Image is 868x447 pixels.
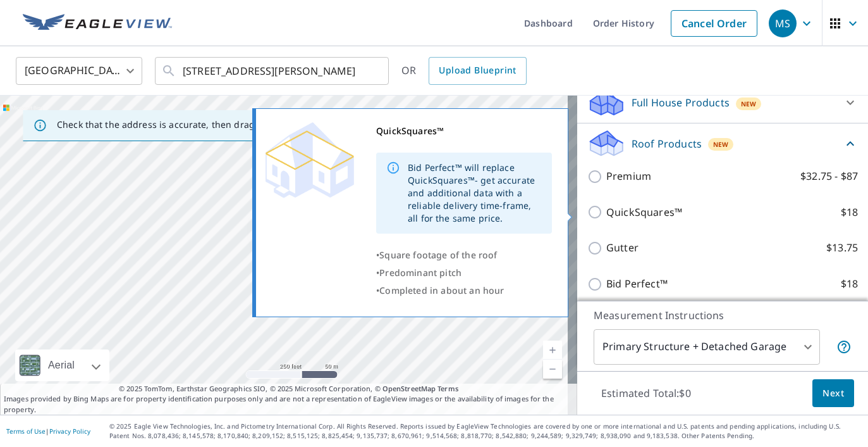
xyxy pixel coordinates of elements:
[401,57,527,85] div: OR
[632,136,702,151] p: Roof Products
[49,427,90,436] a: Privacy Policy
[23,14,172,33] img: EV Logo
[741,99,757,109] span: New
[429,57,526,85] a: Upload Blueprint
[439,63,516,79] span: Upload Blueprint
[836,339,852,355] span: Your report will include the primary structure and a detached garage if one exists.
[606,276,668,292] p: Bid Perfect™
[44,349,78,381] div: Aerial
[119,384,458,394] span: © 2025 TomTom, Earthstar Geographics SIO, © 2025 Microsoft Corporation, ©
[632,95,730,110] p: Full House Products
[6,427,90,435] p: |
[376,246,552,264] div: •
[6,427,46,436] a: Terms of Use
[15,349,109,381] div: Aerial
[16,53,142,89] div: [GEOGRAPHIC_DATA]
[379,284,504,296] span: Completed in about an hour
[379,267,462,279] span: Predominant pitch
[543,360,562,379] a: Current Level 17, Zoom Out
[376,264,552,282] div: •
[713,139,729,149] span: New
[437,384,458,393] a: Terms
[543,341,562,360] a: Current Level 17, Zoom In
[800,168,858,184] p: $32.75 - $87
[841,276,858,292] p: $18
[606,168,651,184] p: Premium
[587,129,858,158] div: Roof ProductsNew
[109,422,862,441] p: © 2025 Eagle View Technologies, Inc. and Pictometry International Corp. All Rights Reserved. Repo...
[606,205,682,220] p: QuickSquares™
[812,379,854,408] button: Next
[376,122,552,140] div: QuickSquares™
[841,205,858,220] p: $18
[594,329,820,365] div: Primary Structure + Detached Garage
[266,122,354,198] img: Premium
[379,249,497,261] span: Square footage of the roof
[606,240,639,256] p: Gutter
[183,53,363,89] input: Search by address or latitude-longitude
[822,386,844,401] span: Next
[382,384,436,393] a: OpenStreetMap
[376,282,552,299] div: •
[826,240,858,256] p: $13.75
[587,87,858,118] div: Full House ProductsNew
[57,119,421,130] p: Check that the address is accurate, then drag the marker over the correct structure.
[408,156,542,230] div: Bid Perfect™ will replace QuickSquares™- get accurate and additional data with a reliable deliver...
[591,379,701,407] p: Estimated Total: $0
[671,10,757,37] a: Cancel Order
[769,9,797,37] div: MS
[594,308,852,323] p: Measurement Instructions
